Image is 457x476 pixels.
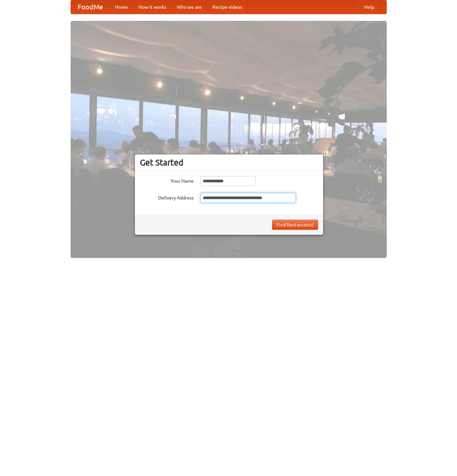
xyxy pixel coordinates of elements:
label: Your Name [140,176,194,184]
a: Home [110,0,133,14]
a: Who we are [172,0,207,14]
a: Help [359,0,380,14]
a: Recipe videos [207,0,247,14]
h3: Get Started [140,157,318,168]
a: How it works [133,0,172,14]
button: Find Restaurants! [272,220,318,230]
label: Delivery Address [140,193,194,201]
a: FoodMe [71,0,110,14]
